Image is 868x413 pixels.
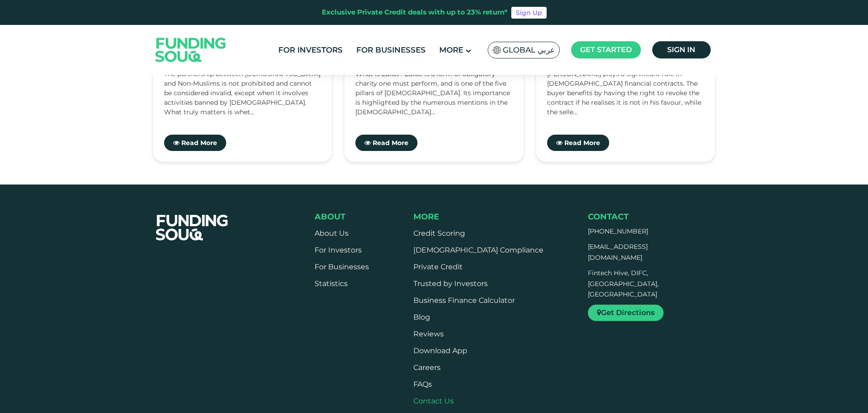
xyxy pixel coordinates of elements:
span: Read More [181,139,217,147]
a: Blog [413,313,430,321]
a: Read More [547,135,609,151]
div: About [315,212,369,222]
a: Trusted by Investors [413,279,488,288]
a: For Investors [315,246,362,254]
a: About Us [315,229,349,238]
span: Get started [580,45,632,54]
a: [EMAIL_ADDRESS][DOMAIN_NAME] [588,243,648,262]
span: Read More [564,139,600,147]
span: Careers [413,363,441,372]
span: Sign in [667,45,695,54]
a: [PHONE_NUMBER] [588,227,648,235]
a: Sign Up [511,7,547,19]
a: Sign in [652,41,711,58]
a: FAQs [413,380,432,389]
a: Read More [355,135,417,151]
span: More [439,45,463,54]
a: Contact Us [413,397,454,405]
div: What Is Zakat? Zakat is a form of obligatory charity one must perform, and is one of the five pil... [355,69,513,115]
a: Private Credit [413,262,463,271]
a: For Businesses [354,43,428,58]
a: For Businesses [315,262,369,271]
a: Business Finance Calculator [413,296,515,305]
img: FooterLogo [147,204,238,252]
span: More [413,212,439,222]
a: Download App [413,346,467,355]
p: Fintech Hive, DIFC, [GEOGRAPHIC_DATA], [GEOGRAPHIC_DATA] [588,268,696,300]
div: Exclusive Private Credit deals with up to 23% return* [322,7,508,18]
div: The partnership between [DEMOGRAPHIC_DATA] and Non-Muslims is not prohibited and cannot be consid... [164,69,321,115]
a: Reviews [413,330,444,338]
a: Credit Scoring [413,229,465,238]
span: Global عربي [503,45,555,55]
a: For Investors [276,43,345,58]
a: Statistics [315,279,348,288]
span: Read More [373,139,408,147]
img: Logo [146,27,235,73]
span: Contact [588,212,629,222]
a: [DEMOGRAPHIC_DATA] Compliance [413,246,543,254]
div: [PERSON_NAME] plays a significant role in [DEMOGRAPHIC_DATA] financial contracts. The buyer benef... [547,69,704,115]
a: Read More [164,135,226,151]
a: Get Directions [588,305,664,321]
img: SA Flag [493,46,501,54]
